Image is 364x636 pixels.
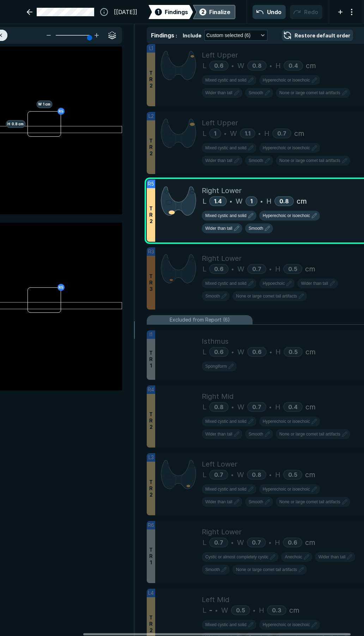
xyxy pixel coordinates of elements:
[264,128,269,139] span: H
[263,77,310,83] span: Hyperechoic or isoechoic
[252,539,261,546] span: 0.7
[250,198,253,205] span: 1
[148,5,193,19] div: 1Findings
[263,418,310,425] span: Hyperechoic or isoechoic
[269,265,272,273] span: •
[252,403,261,410] span: 0.7
[237,469,244,480] span: W
[149,273,153,292] span: T R 3
[252,265,261,272] span: 0.7
[237,402,244,412] span: W
[275,537,280,548] span: H
[202,594,229,605] span: Left Mid
[297,196,307,206] span: cm
[161,50,196,81] img: zTI9hz4KrwAAAAASUVORK5CYII=
[202,527,242,537] span: Right Lower
[269,61,272,70] span: •
[288,265,297,272] span: 0.5
[148,521,154,529] span: R6
[288,471,297,478] span: 0.5
[252,62,262,69] span: 0.8
[305,264,315,274] span: cm
[263,212,310,219] span: Hyperechoic or isoechoic
[202,185,242,196] span: Right Lower
[214,265,224,272] span: 0.6
[209,8,230,16] div: Finalize
[214,348,224,355] span: 0.6
[214,403,224,410] span: 0.8
[231,265,234,273] span: •
[114,8,137,16] span: [[DATE]]
[231,470,233,479] span: •
[202,537,206,548] span: L
[249,90,263,96] span: Smooth
[206,31,250,39] span: Custom selected (6)
[275,60,281,71] span: H
[205,554,268,560] span: Cystic or almost completely cystic
[236,566,297,573] span: None or large comet tail artifacts
[149,411,153,430] span: T R 2
[237,537,244,548] span: W
[214,539,223,546] span: 0.7
[279,198,289,205] span: 0.8
[231,61,234,70] span: •
[202,128,206,139] span: L
[205,77,247,83] span: Mixed cystic and solid
[306,60,316,71] span: cm
[6,120,25,128] span: H 0.8 cm
[214,130,216,137] span: 1
[205,431,232,437] span: Wider than tall
[253,606,255,614] span: •
[289,348,298,355] span: 0.5
[231,538,233,547] span: •
[249,225,263,232] span: Smooth
[201,8,205,16] span: 2
[202,60,206,71] span: L
[263,622,310,628] span: Hyperechoic or isoechoic
[277,130,286,137] span: 0.7
[205,622,247,628] span: Mixed cystic and solid
[149,614,153,634] span: T R 2
[236,293,297,299] span: None or large comet tail artifacts
[205,293,220,299] span: Smooth
[202,402,206,412] span: L
[205,486,247,492] span: Mixed cystic and solid
[245,130,250,137] span: 1.1
[237,347,244,357] span: W
[170,316,230,324] span: Excluded from Report (6)
[275,347,281,357] span: H
[214,471,223,478] span: 0.7
[301,280,328,287] span: Wider than tall
[253,5,286,19] button: Undo
[263,145,310,151] span: Hyperechoic or isoechoic
[11,4,17,20] a: See-Mode Logo
[263,486,310,492] span: Hyperechoic or isoechoic
[214,198,222,205] span: 1.4
[275,264,280,274] span: H
[202,605,206,616] span: L
[279,431,340,437] span: None or large comet tail artifacts
[269,348,272,356] span: •
[209,605,212,616] span: -
[157,8,159,16] span: 1
[266,196,272,206] span: H
[202,347,206,357] span: L
[224,129,226,138] span: •
[202,118,238,128] span: Left Upper
[205,145,247,151] span: Mixed cystic and solid
[165,8,188,16] span: Findings
[149,350,153,369] span: T R 1
[269,470,272,479] span: •
[279,157,340,164] span: None or large comet tail artifacts
[305,402,316,412] span: cm
[249,157,263,164] span: Smooth
[148,180,154,188] span: R5
[237,264,244,274] span: W
[205,90,232,96] span: Wider than tall
[150,331,152,338] span: I1
[288,539,297,546] span: 0.6
[289,605,299,616] span: cm
[258,129,261,138] span: •
[252,348,262,355] span: 0.6
[205,157,232,164] span: Wider than tall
